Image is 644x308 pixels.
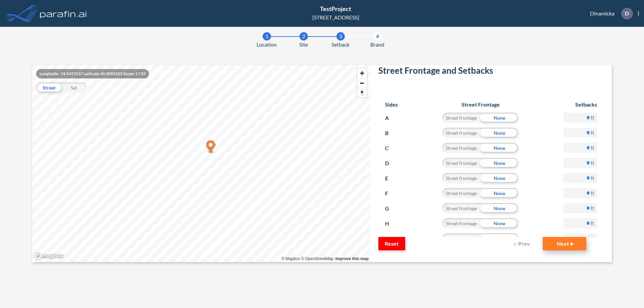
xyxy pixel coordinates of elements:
[480,158,518,168] div: None
[480,113,518,123] div: None
[36,69,149,78] div: Longitude: -74.5497137 Latitude: 40.9095255 Zoom: 17.52
[257,41,277,49] span: Location
[385,128,397,138] p: B
[591,129,594,136] label: ft
[480,173,518,183] div: None
[625,10,629,16] p: D
[442,158,480,168] div: Street frontage
[357,68,367,78] button: Zoom in
[591,220,594,227] label: ft
[370,41,384,49] span: Brand
[385,218,397,229] p: H
[580,8,639,19] div: Dinamicka
[39,7,88,20] img: logo
[263,32,271,41] div: 1
[442,233,480,243] div: Street frontage
[442,203,480,213] div: Street frontage
[543,237,586,250] button: Next
[442,143,480,153] div: Street frontage
[480,128,518,138] div: None
[36,82,61,93] div: Street
[385,173,397,184] p: E
[442,128,480,138] div: Street frontage
[385,113,397,123] p: A
[591,144,594,151] label: ft
[480,143,518,153] div: None
[480,218,518,228] div: None
[301,256,333,261] a: OpenStreetMap
[385,188,397,199] p: F
[378,65,604,78] h2: Street Frontage and Setbacks
[320,5,351,12] span: TestProject
[34,252,64,260] a: Mapbox homepage
[206,140,215,154] div: Map marker
[299,41,308,49] span: Site
[442,188,480,198] div: Street frontage
[357,88,367,98] button: Reset bearing to north
[385,143,397,153] p: C
[591,205,594,211] label: ft
[357,78,367,88] button: Zoom out
[32,65,370,262] canvas: Map
[442,218,480,228] div: Street frontage
[436,101,525,108] h6: Street Frontage
[442,173,480,183] div: Street frontage
[300,32,308,41] div: 2
[591,175,594,181] label: ft
[385,203,397,214] p: G
[336,32,345,41] div: 3
[509,237,536,250] button: Prev
[480,203,518,213] div: None
[385,158,397,169] p: D
[335,256,369,261] a: Improve this map
[591,190,594,196] label: ft
[385,233,397,244] p: I
[378,237,405,250] button: Reset
[281,256,300,261] a: Mapbox
[563,101,597,108] h6: Setbacks
[480,188,518,198] div: None
[331,41,350,49] span: Setback
[61,82,87,93] div: Sat
[591,114,594,121] label: ft
[385,101,398,108] h6: Sides
[357,88,367,98] span: Reset bearing to north
[312,13,359,21] div: [STREET_ADDRESS]
[480,233,518,243] div: None
[373,32,382,41] div: 4
[591,235,594,242] label: ft
[442,113,480,123] div: Street frontage
[591,160,594,166] label: ft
